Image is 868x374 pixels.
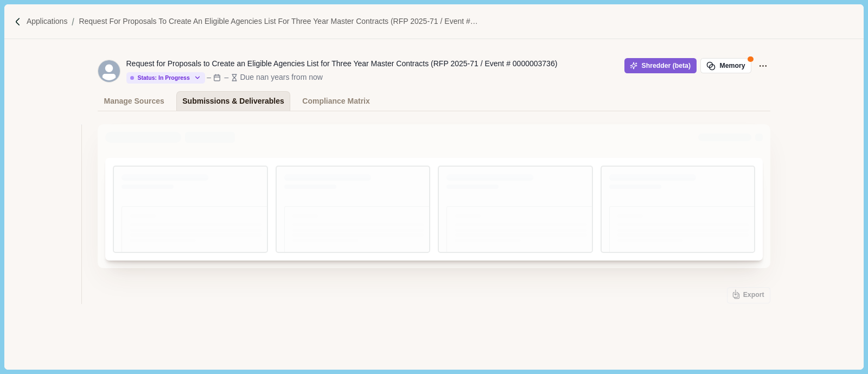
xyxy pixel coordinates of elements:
button: Status: In Progress [126,72,205,84]
img: Forward slash icon [13,17,23,27]
div: Status: In Progress [130,74,190,81]
a: Applications [27,16,68,27]
div: Request for Proposals to Create an Eligible Agencies List for Three Year Master Contracts (RFP 20... [126,58,558,69]
div: – [207,72,211,83]
a: Request for Proposals to Create an Eligible Agencies List for Three Year Master Contracts (RFP 20... [79,16,513,27]
div: Submissions & Deliverables [182,92,284,111]
button: Export [727,287,770,303]
div: – [225,72,229,83]
a: Compliance Matrix [296,91,376,111]
button: Shredder (beta) [624,58,697,73]
a: Submissions & Deliverables [176,91,291,111]
button: Application Actions [755,58,770,73]
div: Due nan years from now [240,72,323,83]
button: Memory [700,58,751,73]
div: Compliance Matrix [302,92,369,111]
svg: avatar [98,60,120,82]
img: Forward slash icon [67,17,79,27]
a: Manage Sources [98,91,170,111]
div: Manage Sources [104,92,164,111]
